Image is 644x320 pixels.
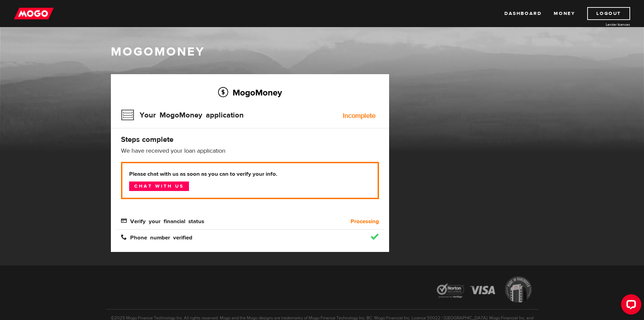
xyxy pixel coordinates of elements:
img: mogo_logo-11ee424be714fa7cbb0f0f49df9e16ec.png [14,7,54,20]
b: Processing [351,217,379,226]
h2: MogoMoney [121,85,379,100]
p: We have received your loan application [121,147,379,155]
a: Dashboard [504,7,542,20]
img: legal-icons-92a2ffecb4d32d839781d1b4e4802d7b.png [430,271,539,310]
h1: MogoMoney [111,45,533,59]
a: Money [554,7,575,20]
h3: Your MogoMoney application [121,106,244,124]
h4: Steps complete [121,135,379,144]
a: Logout [587,7,630,20]
a: Chat with us [129,182,189,191]
span: Phone number verified [121,234,192,240]
span: Verify your financial status [121,218,204,223]
a: Lender licences [579,22,630,27]
div: Incomplete [343,112,376,119]
iframe: LiveChat chat widget [616,292,644,320]
b: Please chat with us as soon as you can to verify your info. [129,170,371,178]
